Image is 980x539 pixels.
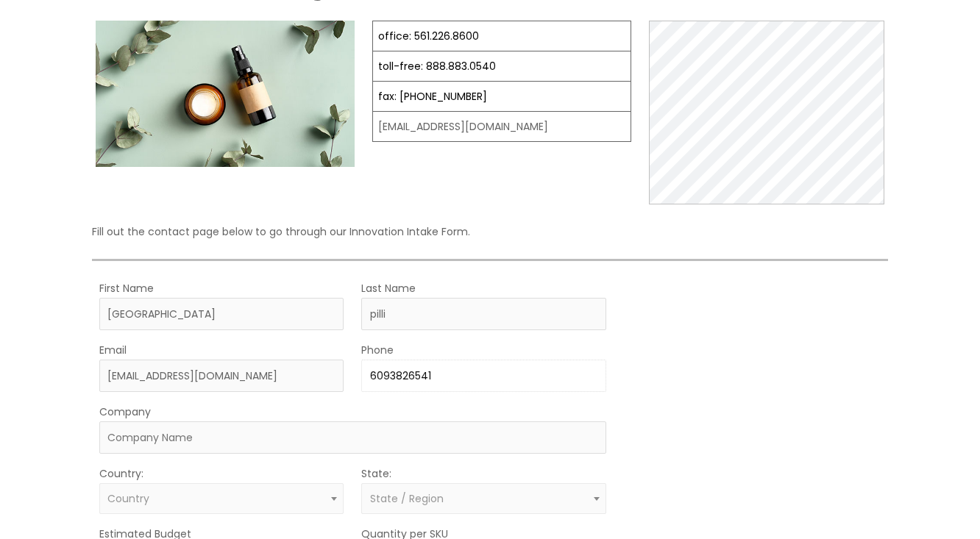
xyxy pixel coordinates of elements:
[361,298,606,330] input: Last Name
[370,491,444,506] span: State / Region
[372,112,631,142] td: [EMAIL_ADDRESS][DOMAIN_NAME]
[96,21,355,166] img: Contact page image for private label skincare manufacturer Cosmetic solutions shows a skin care b...
[99,402,151,421] label: Company
[99,421,606,454] input: Company Name
[361,360,606,392] input: Enter Your Phone Number
[99,464,143,483] label: Country:
[99,360,344,392] input: Enter Your Email
[99,340,127,360] label: Email
[92,222,888,241] p: Fill out the contact page below to go through our Innovation Intake Form.
[361,464,391,483] label: State:
[378,29,479,43] a: office: 561.226.8600
[361,279,416,298] label: Last Name
[107,491,149,506] span: Country
[361,340,394,360] label: Phone
[378,89,487,104] a: fax: [PHONE_NUMBER]
[378,59,496,74] a: toll-free: 888.883.0540
[99,298,344,330] input: First Name
[99,279,154,298] label: First Name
